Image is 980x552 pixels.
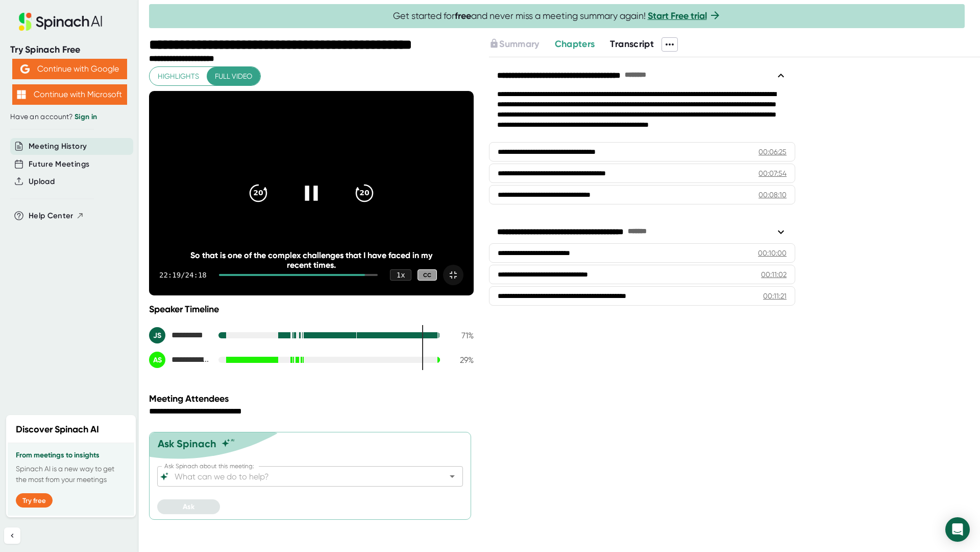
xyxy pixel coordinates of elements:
button: Collapse sidebar [4,527,20,544]
div: 22:19 / 24:18 [159,271,207,279]
button: Upload [29,176,55,188]
button: Help Center [29,210,84,222]
button: Ask [157,499,220,514]
button: Summary [489,37,539,51]
a: Sign in [75,112,97,121]
a: Start Free trial [648,10,707,21]
h2: Discover Spinach AI [16,423,99,436]
div: Open Intercom Messenger [945,517,970,542]
div: 29 % [448,355,474,365]
span: Full video [215,70,252,83]
div: 00:10:00 [758,248,787,258]
div: 00:07:54 [758,168,787,178]
input: What can we do to help? [173,469,430,484]
div: Try Spinach Free [10,44,129,56]
div: 00:11:02 [761,269,787,280]
span: Help Center [29,210,73,222]
h3: From meetings to insights [16,451,126,459]
div: Have an account? [10,112,129,122]
div: JS [149,327,165,343]
div: CC [418,269,437,281]
button: Meeting History [29,141,87,152]
b: free [455,10,471,21]
button: Full video [207,67,260,86]
button: Highlights [150,67,207,86]
button: Continue with Microsoft [12,84,127,105]
div: Meeting Attendees [149,393,476,404]
div: Speaker Timeline [149,304,474,315]
span: Get started for and never miss a meeting summary again! [393,10,721,22]
button: Continue with Google [12,59,127,79]
div: Upgrade to access [489,37,554,52]
div: 00:11:21 [763,291,787,301]
span: Transcript [610,38,654,50]
span: Highlights [158,70,199,83]
button: Chapters [555,37,595,51]
div: AS [149,352,165,368]
span: Chapters [555,38,595,50]
button: Transcript [610,37,654,51]
div: Jaya Surya [149,327,210,343]
span: Ask [183,502,194,511]
button: Future Meetings [29,158,89,170]
div: Alignity Solutions [149,352,210,368]
div: So that is one of the complex challenges that I have faced in my recent times. [182,250,442,270]
div: 71 % [448,331,474,340]
button: Try free [16,493,53,508]
div: Ask Spinach [158,438,216,450]
div: 1 x [390,269,411,281]
img: Aehbyd4JwY73AAAAAElFTkSuQmCC [20,64,30,74]
div: 00:06:25 [758,147,787,157]
button: Open [445,469,459,484]
p: Spinach AI is a new way to get the most from your meetings [16,464,126,485]
span: Summary [499,38,539,50]
div: 00:08:10 [758,190,787,200]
